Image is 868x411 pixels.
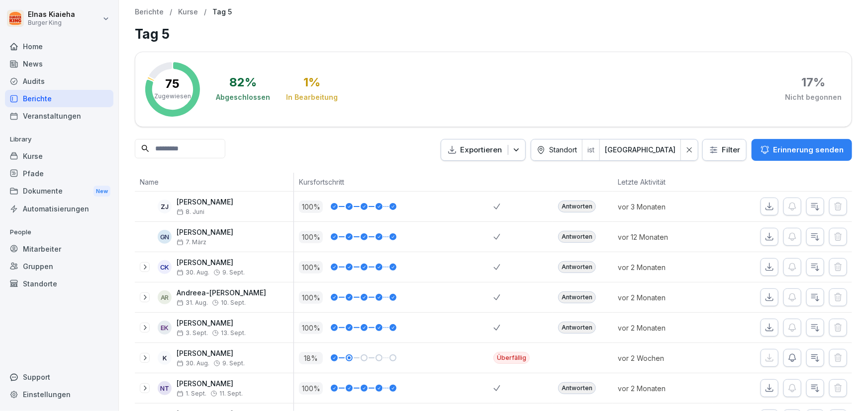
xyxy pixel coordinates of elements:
[299,291,323,304] p: 100 %
[177,289,266,297] p: Andreea-[PERSON_NAME]
[177,228,233,237] p: [PERSON_NAME]
[299,322,323,334] p: 100 %
[605,145,675,155] div: [GEOGRAPHIC_DATA]
[221,330,246,337] span: 13. Sept.
[5,165,113,182] a: Pfade
[158,381,172,395] div: NT
[5,55,113,72] a: News
[177,269,209,276] span: 30. Aug.
[286,92,338,102] div: In Bearbeitung
[177,319,246,328] p: [PERSON_NAME]
[618,323,712,333] p: vor 2 Monaten
[5,224,113,240] p: People
[5,182,113,201] a: DokumenteNew
[299,382,323,395] p: 100 %
[5,90,113,107] a: Berichte
[177,208,204,215] span: 8. Juni
[5,368,113,386] div: Support
[158,351,172,365] div: K
[558,201,596,212] div: Antworten
[618,232,712,242] p: vor 12 Monaten
[204,8,206,16] p: /
[229,76,257,88] div: 82 %
[221,299,246,306] span: 10. Sept.
[785,92,842,102] div: Nicht begonnen
[5,107,113,125] a: Veranstaltungen
[222,269,245,276] span: 9. Sept.
[299,231,323,243] p: 100 %
[752,139,852,161] button: Erinnerung senden
[140,177,289,187] p: Name
[158,290,172,304] div: AR
[5,182,113,201] div: Dokumente
[618,292,712,303] p: vor 2 Monaten
[618,202,712,212] p: vor 3 Monaten
[493,352,530,364] div: Überfällig
[177,239,206,246] span: 7. März
[212,8,232,16] p: Tag 5
[709,145,740,155] div: Filter
[158,321,172,335] div: EK
[5,200,113,217] a: Automatisierungen
[158,260,172,274] div: CK
[154,92,191,101] p: Zugewiesen
[299,261,323,274] p: 100 %
[299,201,323,213] p: 100 %
[222,360,245,367] span: 9. Sept.
[558,322,596,334] div: Antworten
[177,360,209,367] span: 30. Aug.
[177,198,233,206] p: [PERSON_NAME]
[166,78,180,90] p: 75
[618,262,712,273] p: vor 2 Monaten
[558,231,596,243] div: Antworten
[299,177,488,187] p: Kursfortschritt
[703,139,746,161] button: Filter
[5,147,113,165] a: Kurse
[178,8,198,16] a: Kurse
[135,24,852,44] h1: Tag 5
[460,144,502,156] p: Exportieren
[618,353,712,363] p: vor 2 Wochen
[177,330,208,337] span: 3. Sept.
[303,76,320,88] div: 1 %
[28,10,75,19] p: Elnas Kiaieha
[5,38,113,55] div: Home
[558,382,596,394] div: Antworten
[177,390,206,397] span: 1. Sept.
[5,258,113,275] a: Gruppen
[158,200,172,213] div: ZJ
[773,144,844,155] p: Erinnerung senden
[170,8,172,16] p: /
[801,76,825,88] div: 17 %
[219,390,243,397] span: 11. Sept.
[177,299,208,306] span: 31. Aug.
[618,177,707,187] p: Letzte Aktivität
[558,261,596,273] div: Antworten
[558,291,596,303] div: Antworten
[5,275,113,292] a: Standorte
[135,8,164,16] a: Berichte
[216,92,270,102] div: Abgeschlossen
[441,139,526,161] button: Exportieren
[94,186,110,197] div: New
[177,259,245,267] p: [PERSON_NAME]
[158,230,172,244] div: GN
[5,72,113,90] a: Audits
[177,380,243,388] p: [PERSON_NAME]
[582,139,599,161] div: ist
[5,240,113,258] a: Mitarbeiter
[5,386,113,403] a: Einstellungen
[299,352,323,364] p: 18 %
